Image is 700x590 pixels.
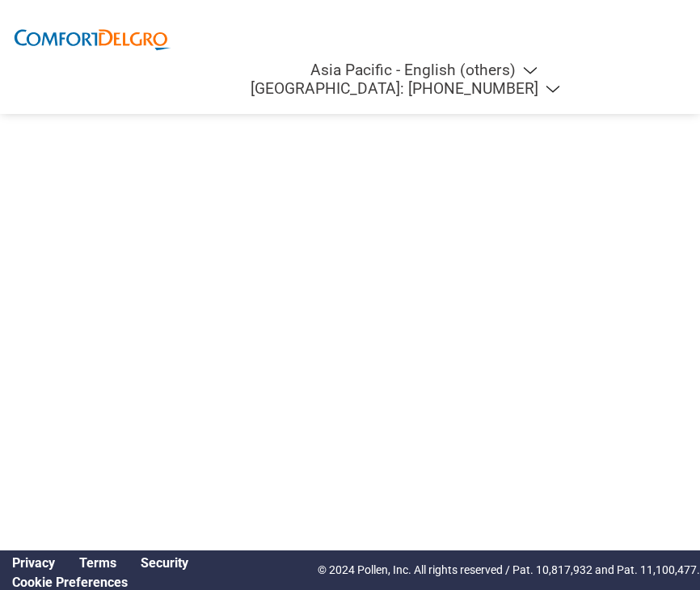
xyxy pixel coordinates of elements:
[318,562,700,579] p: © 2024 Pollen, Inc. All rights reserved / Pat. 10,817,932 and Pat. 11,100,477.
[141,555,188,571] a: Security
[12,575,128,590] a: Cookie Preferences, opens a dedicated popup modal window
[79,555,116,571] a: Terms
[12,16,174,61] img: ComfortDelGro
[12,555,55,571] a: Privacy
